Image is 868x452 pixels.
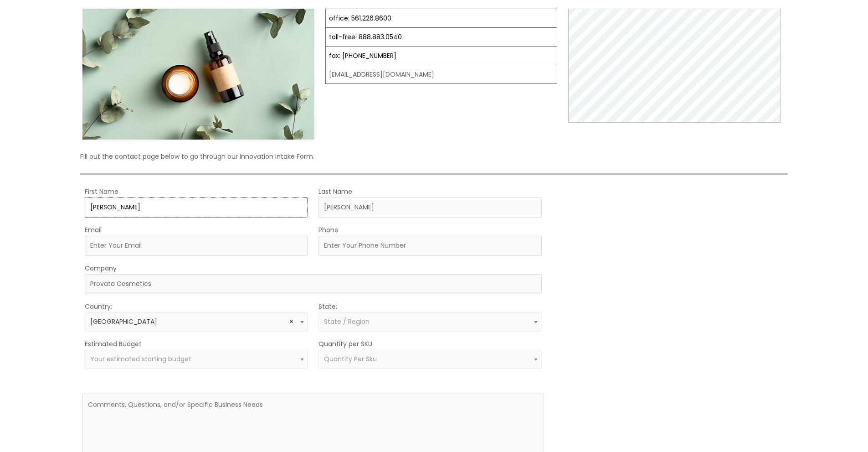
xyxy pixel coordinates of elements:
a: fax: [PHONE_NUMBER] [329,51,396,60]
span: Remove all items [289,317,293,326]
span: United States [85,312,308,332]
td: [EMAIL_ADDRESS][DOMAIN_NAME] [326,65,557,84]
span: State / Region [324,317,370,326]
a: office: 561.226.8600 [329,14,391,23]
input: Enter Your Phone Number [318,236,541,256]
label: Last Name [318,186,352,197]
label: First Name [85,186,118,197]
label: Quantity per SKU [318,338,372,350]
input: Last Name [318,197,541,218]
input: First Name [85,197,308,218]
span: Your estimated starting budget [90,354,191,364]
label: Company [85,262,117,274]
p: Fill out the contact page below to go through our Innovation Intake Form. [80,151,787,162]
span: United States [90,317,303,326]
a: toll-free: 888.883.0540 [329,32,402,42]
input: Company Name [85,274,541,294]
input: Enter Your Email [85,236,308,256]
img: Contact page image for private label skincare manufacturer Cosmetic solutions shows a skin care b... [82,9,314,140]
label: Phone [318,224,339,236]
label: Estimated Budget [85,338,142,350]
label: Country: [85,301,112,312]
span: Quantity Per Sku [324,354,377,364]
label: Email [85,224,102,236]
label: State: [318,301,337,312]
